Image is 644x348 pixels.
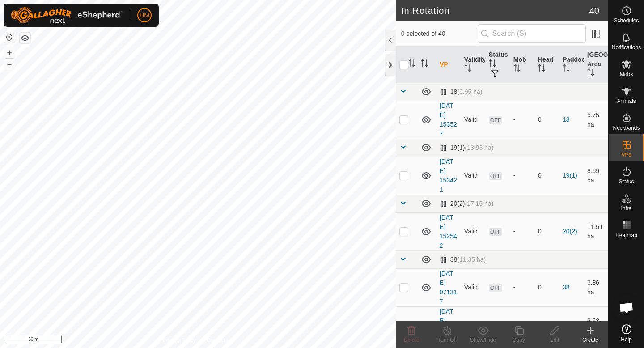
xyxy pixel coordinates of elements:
a: Contact Us [207,336,233,344]
td: Valid [461,157,485,195]
span: Animals [617,98,636,104]
p-sorticon: Activate to sort [489,61,496,68]
button: Map Layers [20,33,30,43]
p-sorticon: Activate to sort [587,70,594,77]
a: 18 [563,116,570,123]
div: Turn Off [429,336,465,344]
div: - [513,283,531,292]
th: Head [534,47,559,83]
span: HM [140,11,149,20]
td: 0 [534,212,559,250]
td: 0 [534,268,559,306]
button: Reset Map [4,32,15,43]
span: (17.15 ha) [465,200,494,207]
input: Search (S) [478,24,586,43]
span: (11.35 ha) [457,256,486,263]
span: OFF [489,284,502,292]
div: Create [572,336,608,344]
button: + [4,47,15,58]
div: - [513,227,531,236]
div: 38 [440,256,486,263]
span: Heatmap [615,233,637,238]
div: - [513,171,531,180]
button: – [4,59,15,69]
span: OFF [489,116,502,124]
span: Schedules [614,18,639,23]
span: Status [619,179,634,184]
td: 0 [534,157,559,195]
td: 0 [534,306,559,344]
div: Copy [501,336,537,344]
span: Neckbands [613,125,640,131]
div: 18 [440,88,483,96]
span: 40 [589,4,599,17]
a: [DATE] 071317 [440,270,457,305]
th: [GEOGRAPHIC_DATA] Area [584,47,608,83]
td: Valid [461,268,485,306]
td: Valid [461,212,485,250]
td: 5.75 ha [584,101,608,139]
div: Open chat [613,294,640,321]
a: [DATE] 071545 [440,308,457,343]
a: Help [609,321,644,346]
th: Paddock [559,47,584,83]
p-sorticon: Activate to sort [408,61,415,68]
p-sorticon: Activate to sort [538,66,545,73]
span: Infra [621,206,631,211]
div: 19(1) [440,144,494,152]
p-sorticon: Activate to sort [563,66,570,73]
span: Delete [404,337,419,343]
div: - [513,115,531,124]
span: (13.93 ha) [465,144,494,151]
a: [DATE] 152542 [440,214,457,249]
th: Mob [510,47,534,83]
td: 3.86 ha [584,268,608,306]
span: (9.95 ha) [457,88,482,95]
th: Status [485,47,510,83]
span: Mobs [620,72,633,77]
td: Valid [461,101,485,139]
p-sorticon: Activate to sort [464,66,471,73]
td: 11.51 ha [584,212,608,250]
th: Validity [461,47,485,83]
span: VPs [621,152,631,157]
td: Valid [461,306,485,344]
a: 20(2) [563,228,577,235]
a: Privacy Policy [162,336,196,344]
div: Show/Hide [465,336,501,344]
div: 20(2) [440,200,494,208]
img: Gallagher Logo [11,7,123,23]
p-sorticon: Activate to sort [513,66,521,73]
td: 2.68 ha [584,306,608,344]
th: VP [436,47,461,83]
span: Notifications [612,45,641,50]
span: OFF [489,228,502,236]
a: 38 [563,284,570,291]
a: [DATE] 153527 [440,102,457,137]
a: 19(1) [563,172,577,179]
div: Edit [537,336,572,344]
a: [DATE] 153421 [440,158,457,193]
span: Help [621,337,632,342]
span: 0 selected of 40 [401,29,478,38]
p-sorticon: Activate to sort [421,61,428,68]
td: 0 [534,101,559,139]
h2: In Rotation [401,5,589,16]
td: 8.69 ha [584,157,608,195]
span: OFF [489,172,502,180]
